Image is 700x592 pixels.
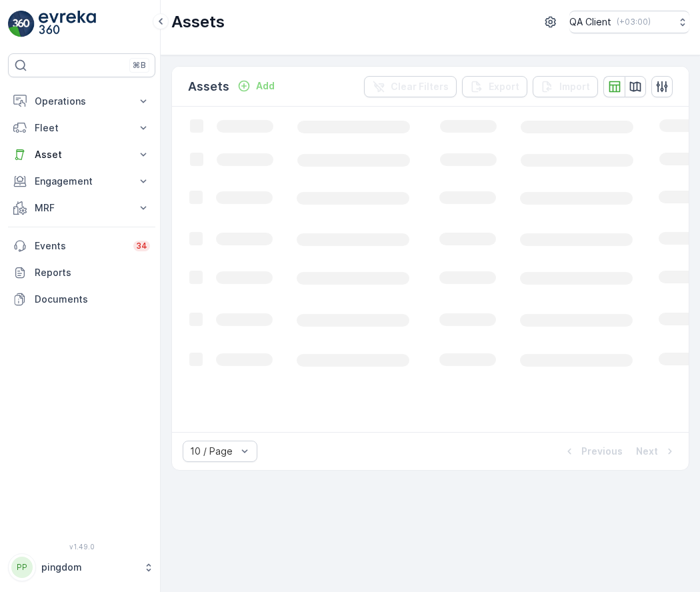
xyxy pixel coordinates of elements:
[35,266,150,279] p: Reports
[569,15,611,29] p: QA Client
[256,79,275,93] p: Add
[35,239,125,253] p: Events
[581,445,623,458] p: Previous
[35,95,129,108] p: Operations
[35,121,129,135] p: Fleet
[8,11,35,37] img: logo
[232,78,280,94] button: Add
[8,259,155,286] a: Reports
[8,115,155,141] button: Fleet
[569,11,689,33] button: QA Client(+03:00)
[8,233,155,259] a: Events34
[171,11,225,33] p: Assets
[8,88,155,115] button: Operations
[561,443,624,459] button: Previous
[133,60,146,71] p: ⌘B
[35,175,129,188] p: Engagement
[636,445,658,458] p: Next
[8,195,155,221] button: MRF
[11,557,33,578] div: PP
[559,80,590,93] p: Import
[635,443,678,459] button: Next
[188,77,229,96] p: Assets
[364,76,457,97] button: Clear Filters
[8,286,155,313] a: Documents
[462,76,527,97] button: Export
[8,553,155,581] button: PPpingdom
[35,148,129,161] p: Asset
[35,293,150,306] p: Documents
[41,561,137,574] p: pingdom
[533,76,598,97] button: Import
[617,17,651,27] p: ( +03:00 )
[8,543,155,551] span: v 1.49.0
[489,80,519,93] p: Export
[8,168,155,195] button: Engagement
[35,201,129,215] p: MRF
[8,141,155,168] button: Asset
[391,80,449,93] p: Clear Filters
[136,241,147,251] p: 34
[39,11,96,37] img: logo_light-DOdMpM7g.png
